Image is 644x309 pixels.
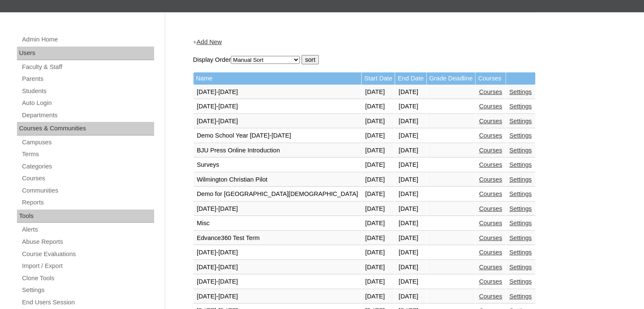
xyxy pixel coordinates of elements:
[395,202,426,216] td: [DATE]
[395,99,426,114] td: [DATE]
[479,249,502,256] a: Courses
[193,129,362,143] td: Demo School Year [DATE]-[DATE]
[362,260,395,275] td: [DATE]
[21,86,154,97] a: Students
[193,38,612,47] div: +
[395,290,426,304] td: [DATE]
[509,147,532,154] a: Settings
[21,285,154,295] a: Settings
[21,297,154,308] a: End Users Session
[509,293,532,300] a: Settings
[479,176,502,183] a: Courses
[395,231,426,246] td: [DATE]
[509,176,532,183] a: Settings
[395,173,426,187] td: [DATE]
[509,161,532,168] a: Settings
[193,99,362,114] td: [DATE]-[DATE]
[193,202,362,216] td: [DATE]-[DATE]
[427,72,475,85] td: Grade Deadline
[362,72,395,85] td: Start Date
[21,62,154,72] a: Faculty & Staff
[395,114,426,129] td: [DATE]
[479,264,502,270] a: Courses
[479,103,502,110] a: Courses
[193,290,362,304] td: [DATE]-[DATE]
[509,205,532,212] a: Settings
[17,122,154,135] div: Courses & Communities
[509,264,532,270] a: Settings
[509,190,532,197] a: Settings
[362,85,395,99] td: [DATE]
[193,85,362,99] td: [DATE]-[DATE]
[196,39,221,45] a: Add New
[479,190,502,197] a: Courses
[21,98,154,108] a: Auto Login
[509,103,532,110] a: Settings
[395,129,426,143] td: [DATE]
[479,293,502,300] a: Courses
[395,158,426,172] td: [DATE]
[362,187,395,201] td: [DATE]
[362,129,395,143] td: [DATE]
[193,216,362,231] td: Misc
[362,158,395,172] td: [DATE]
[193,187,362,201] td: Demo for [GEOGRAPHIC_DATA][DEMOGRAPHIC_DATA]
[395,143,426,158] td: [DATE]
[362,99,395,114] td: [DATE]
[479,132,502,139] a: Courses
[509,278,532,285] a: Settings
[21,224,154,235] a: Alerts
[362,114,395,129] td: [DATE]
[395,187,426,201] td: [DATE]
[395,85,426,99] td: [DATE]
[21,149,154,160] a: Terms
[193,72,362,85] td: Name
[17,47,154,60] div: Users
[193,158,362,172] td: Surveys
[509,118,532,124] a: Settings
[193,260,362,275] td: [DATE]-[DATE]
[475,72,506,85] td: Courses
[193,55,612,64] form: Display Order
[509,132,532,139] a: Settings
[509,235,532,241] a: Settings
[362,202,395,216] td: [DATE]
[193,275,362,289] td: [DATE]-[DATE]
[395,260,426,275] td: [DATE]
[362,143,395,158] td: [DATE]
[21,161,154,172] a: Categories
[362,173,395,187] td: [DATE]
[21,185,154,196] a: Communities
[479,88,502,95] a: Courses
[479,161,502,168] a: Courses
[509,249,532,256] a: Settings
[21,137,154,148] a: Campuses
[362,231,395,246] td: [DATE]
[21,197,154,208] a: Reports
[21,34,154,45] a: Admin Home
[479,278,502,285] a: Courses
[21,173,154,184] a: Courses
[479,147,502,154] a: Courses
[193,173,362,187] td: Wilmington Christian Pilot
[21,261,154,271] a: Import / Export
[21,74,154,84] a: Parents
[479,235,502,241] a: Courses
[21,249,154,259] a: Course Evaluations
[395,275,426,289] td: [DATE]
[362,290,395,304] td: [DATE]
[21,237,154,247] a: Abuse Reports
[193,231,362,246] td: Edvance360 Test Term
[193,246,362,260] td: [DATE]-[DATE]
[17,210,154,223] div: Tools
[395,216,426,231] td: [DATE]
[479,205,502,212] a: Courses
[509,220,532,226] a: Settings
[362,246,395,260] td: [DATE]
[395,72,426,85] td: End Date
[479,220,502,226] a: Courses
[193,143,362,158] td: BJU Press Online Introduction
[301,55,318,64] input: sort
[193,114,362,129] td: [DATE]-[DATE]
[509,88,532,95] a: Settings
